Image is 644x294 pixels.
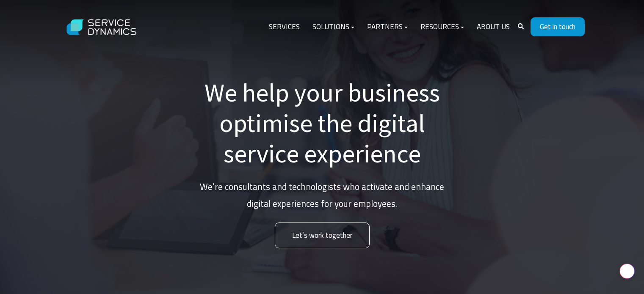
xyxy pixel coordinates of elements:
h1: We help your business optimise the digital service experience [195,77,449,169]
a: Let’s work together [275,223,370,248]
a: About Us [470,17,516,37]
img: Service Dynamics Logo - White [60,11,144,44]
a: Get in touch [531,17,585,36]
a: Services [263,17,306,37]
div: Navigation Menu [263,17,516,37]
p: We’re consultants and technologists who activate and enhance digital experiences for your employees. [195,179,449,212]
a: Resources [414,17,470,37]
a: Solutions [306,17,361,37]
a: Partners [361,17,414,37]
